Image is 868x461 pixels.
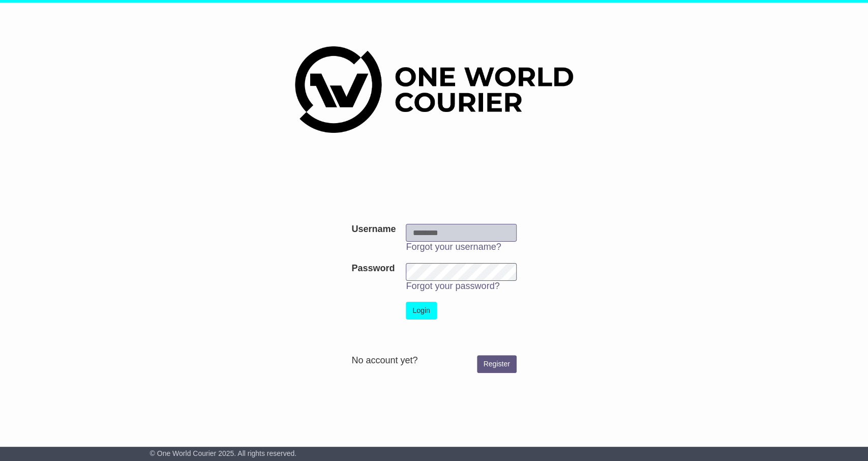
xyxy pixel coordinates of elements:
a: Forgot your username? [406,242,501,252]
a: Forgot your password? [406,281,499,291]
button: Login [406,302,436,320]
span: © One World Courier 2025. All rights reserved. [150,449,297,457]
a: Register [477,355,517,373]
img: One World [295,46,573,133]
label: Password [351,263,395,274]
div: No account yet? [351,355,516,366]
label: Username [351,224,396,235]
